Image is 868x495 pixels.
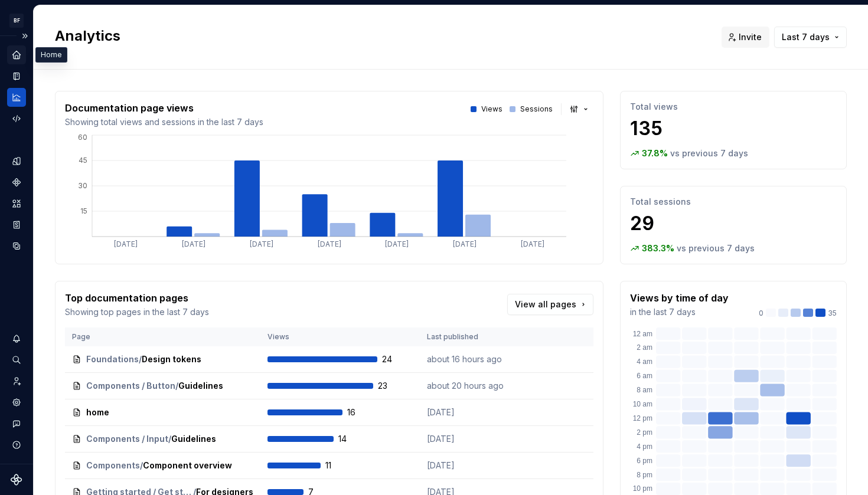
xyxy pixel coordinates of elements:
h2: Analytics [55,27,707,45]
span: Foundations [86,353,139,365]
text: 10 am [633,400,652,408]
a: Code automation [7,109,26,128]
text: 12 am [633,330,652,338]
p: Documentation page views [65,101,263,115]
p: 0 [759,309,763,318]
p: Total sessions [630,196,837,208]
div: BF [9,14,24,28]
a: View all pages [507,294,593,315]
span: Components [86,460,140,471]
tspan: [DATE] [318,240,341,248]
text: 8 am [637,386,652,394]
p: [DATE] [427,433,515,445]
span: Component overview [143,460,232,471]
p: Showing top pages in the last 7 days [65,306,209,318]
div: 35 [759,309,837,318]
text: 4 pm [637,442,652,451]
text: 6 pm [637,457,652,465]
a: Data sources [7,237,26,255]
a: Settings [7,393,26,412]
button: Last 7 days [774,27,847,48]
a: Design tokens [7,152,26,171]
p: about 16 hours ago [427,353,515,365]
a: Documentation [7,67,26,86]
tspan: [DATE] [114,240,138,248]
tspan: 15 [80,206,87,215]
span: View all pages [515,299,576,310]
span: Components / Input [86,433,168,445]
span: Invite [739,31,762,43]
p: Showing total views and sessions in the last 7 days [65,116,263,128]
span: 14 [338,433,369,445]
a: Analytics [7,88,26,107]
span: 23 [378,380,409,392]
p: [DATE] [427,407,515,418]
span: / [140,460,143,471]
div: Home [35,47,67,63]
a: Home [7,45,26,64]
span: Components / Button [86,380,175,392]
text: 6 am [637,372,652,380]
tspan: [DATE] [385,240,409,248]
th: Last published [420,327,523,346]
span: Design tokens [142,353,201,365]
span: Guidelines [178,380,223,392]
span: / [139,353,142,365]
text: 2 am [637,343,652,352]
p: 135 [630,117,837,140]
p: Top documentation pages [65,291,209,305]
a: Storybook stories [7,215,26,234]
button: Contact support [7,414,26,433]
th: Views [260,327,420,346]
p: in the last 7 days [630,306,729,318]
tspan: 30 [78,181,87,190]
span: home [86,407,109,418]
p: about 20 hours ago [427,380,515,392]
a: Assets [7,194,26,213]
text: 10 pm [633,484,652,493]
tspan: [DATE] [453,240,477,248]
text: 2 pm [637,428,652,437]
span: 24 [382,353,413,365]
text: 8 pm [637,471,652,479]
p: vs previous 7 days [670,147,748,159]
svg: Supernova Logo [11,474,22,486]
p: 29 [630,212,837,235]
tspan: 60 [78,133,87,142]
p: [DATE] [427,460,515,471]
span: 16 [347,407,378,418]
button: Notifications [7,329,26,348]
a: Invite team [7,372,26,391]
button: Expand sidebar [17,28,33,44]
p: Views by time of day [630,291,729,305]
p: 383.3 % [642,242,674,254]
a: Components [7,173,26,192]
tspan: [DATE] [250,240,273,248]
span: / [168,433,171,445]
tspan: [DATE] [182,240,205,248]
span: 11 [325,460,356,471]
span: / [175,380,178,392]
button: Invite [722,27,769,48]
tspan: 45 [79,156,87,165]
button: Search ⌘K [7,350,26,369]
p: Views [481,104,502,114]
p: Total views [630,101,837,113]
span: Guidelines [171,433,216,445]
p: 37.8 % [642,147,668,159]
span: Last 7 days [782,31,830,43]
